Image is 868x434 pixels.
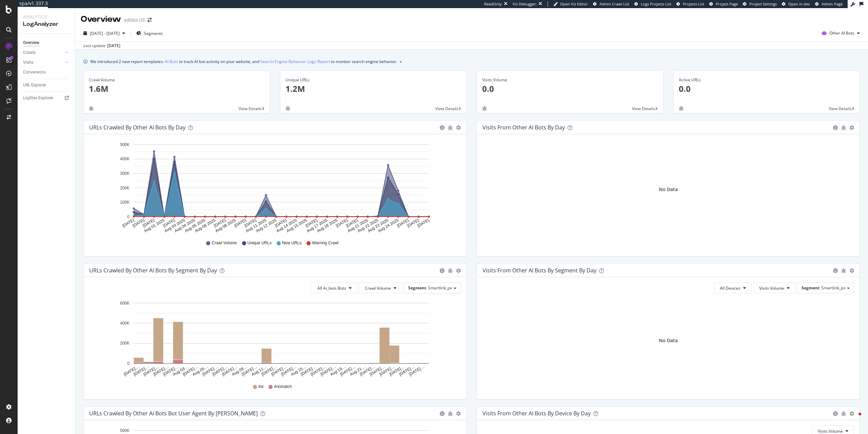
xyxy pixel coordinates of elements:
[819,28,863,39] button: Other AI Bots
[83,43,120,49] div: Last update
[144,30,163,36] span: Segments
[107,43,120,49] div: [DATE]
[845,411,861,427] iframe: Intercom live chat
[81,28,128,39] button: [DATE] - [DATE]
[829,30,854,36] span: Other AI Bots
[90,30,120,36] span: [DATE] - [DATE]
[134,28,165,39] button: Segments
